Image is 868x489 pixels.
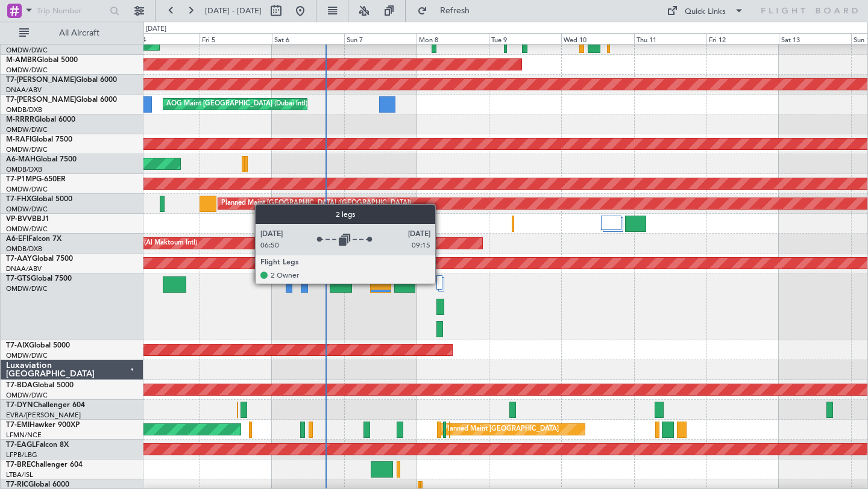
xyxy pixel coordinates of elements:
[6,136,72,143] a: M-RAFIGlobal 7500
[6,235,28,243] span: A6-EFI
[6,205,48,214] a: OMDW/DWC
[444,420,559,438] div: Planned Maint [GEOGRAPHIC_DATA]
[6,116,75,123] a: M-RRRRGlobal 6000
[6,57,37,64] span: M-AMBR
[344,33,417,44] div: Sun 7
[412,1,484,20] button: Refresh
[6,255,73,263] a: T7-AAYGlobal 7500
[200,33,272,44] div: Fri 5
[6,284,48,293] a: OMDW/DWC
[6,342,29,349] span: T7-AIX
[6,76,76,84] span: T7-[PERSON_NAME]
[6,402,85,409] a: T7-DYNChallenger 604
[6,481,28,488] span: T7-RIC
[6,46,48,55] a: OMDW/DWC
[6,441,36,449] span: T7-EAGL
[779,33,851,44] div: Sat 13
[166,95,307,113] div: AOG Maint [GEOGRAPHIC_DATA] (Dubai Intl)
[6,441,69,449] a: T7-EAGLFalcon 8X
[221,195,411,213] div: Planned Maint [GEOGRAPHIC_DATA] ([GEOGRAPHIC_DATA])
[6,57,78,64] a: M-AMBRGlobal 5000
[561,33,634,44] div: Wed 10
[6,216,32,223] span: VP-BVV
[6,422,30,429] span: T7-EMI
[6,176,36,183] span: T7-P1MP
[6,382,33,389] span: T7-BDA
[706,33,779,44] div: Fri 12
[685,6,726,18] div: Quick Links
[6,461,31,469] span: T7-BRE
[6,96,117,104] a: T7-[PERSON_NAME]Global 6000
[13,23,131,43] button: All Aircraft
[6,402,33,409] span: T7-DYN
[127,33,200,44] div: Thu 4
[6,216,49,223] a: VP-BVVBBJ1
[6,76,117,84] a: T7-[PERSON_NAME]Global 6000
[6,165,42,174] a: OMDB/DXB
[6,481,69,488] a: T7-RICGlobal 6000
[6,391,48,400] a: OMDW/DWC
[6,422,80,429] a: T7-EMIHawker 900XP
[6,382,74,389] a: T7-BDAGlobal 5000
[205,5,262,16] span: [DATE] - [DATE]
[6,105,42,114] a: OMDB/DXB
[6,411,81,420] a: EVRA/[PERSON_NAME]
[6,156,77,163] a: A6-MAHGlobal 7500
[6,196,72,203] a: T7-FHXGlobal 5000
[6,176,66,183] a: T7-P1MPG-650ER
[6,96,76,104] span: T7-[PERSON_NAME]
[6,342,70,349] a: T7-AIXGlobal 5000
[6,275,31,282] span: T7-GTS
[6,264,42,273] a: DNAA/ABV
[634,33,706,44] div: Thu 11
[661,1,750,20] button: Quick Links
[6,235,61,243] a: A6-EFIFalcon 7X
[6,461,83,469] a: T7-BREChallenger 604
[417,33,489,44] div: Mon 8
[6,116,34,123] span: M-RRRR
[6,255,32,263] span: T7-AAY
[6,185,48,194] a: OMDW/DWC
[37,2,106,20] input: Trip Number
[6,196,31,203] span: T7-FHX
[6,66,48,75] a: OMDW/DWC
[489,33,561,44] div: Tue 9
[430,7,480,15] span: Refresh
[6,125,48,134] a: OMDW/DWC
[6,351,48,360] a: OMDW/DWC
[31,29,127,37] span: All Aircraft
[6,244,42,254] a: OMDB/DXB
[6,431,42,440] a: LFMN/NCE
[146,24,166,34] div: [DATE]
[6,450,37,459] a: LFPB/LBG
[6,86,42,95] a: DNAA/ABV
[6,145,48,154] a: OMDW/DWC
[6,470,33,479] a: LTBA/ISL
[272,33,344,44] div: Sat 6
[6,275,72,282] a: T7-GTSGlobal 7500
[6,136,31,143] span: M-RAFI
[6,156,36,163] span: A6-MAH
[6,225,48,234] a: OMDW/DWC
